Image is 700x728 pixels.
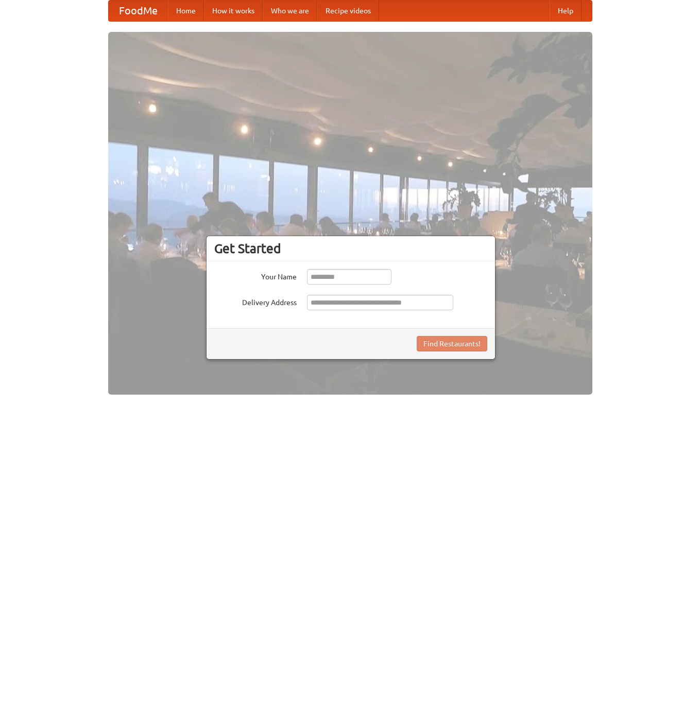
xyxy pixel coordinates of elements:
[204,1,263,21] a: How it works
[317,1,379,21] a: Recipe videos
[214,295,297,308] label: Delivery Address
[417,336,487,351] button: Find Restaurants!
[109,1,168,21] a: FoodMe
[214,241,487,256] h3: Get Started
[214,269,297,282] label: Your Name
[168,1,204,21] a: Home
[550,1,582,21] a: Help
[263,1,317,21] a: Who we are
